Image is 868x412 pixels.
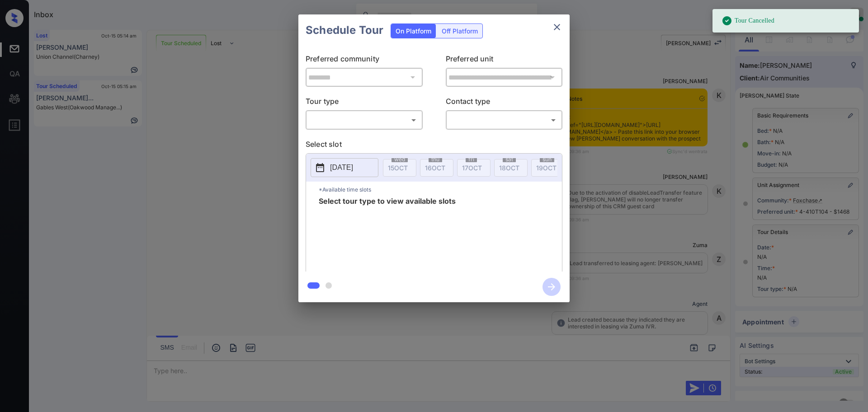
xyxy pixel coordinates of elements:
div: Tour Cancelled [722,12,774,30]
p: Preferred community [306,53,423,68]
p: [DATE] [330,162,353,173]
div: On Platform [391,24,436,38]
button: [DATE] [311,158,378,177]
span: Select tour type to view available slots [319,197,456,270]
button: close [548,18,566,36]
p: Preferred unit [446,53,563,68]
h2: Schedule Tour [298,14,391,46]
p: Select slot [306,139,562,153]
div: Off Platform [437,24,482,38]
p: *Available time slots [319,182,562,197]
p: Contact type [446,96,563,110]
p: Tour type [306,96,423,110]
